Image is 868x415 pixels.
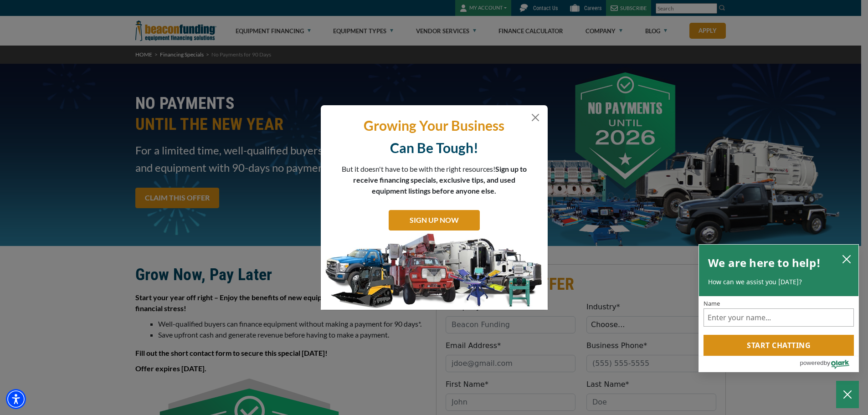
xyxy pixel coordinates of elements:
[704,308,854,327] input: Name
[704,301,854,307] label: Name
[704,335,854,356] button: Start chatting
[836,381,859,408] button: Close Chatbox
[824,357,830,369] span: by
[6,389,26,409] div: Accessibility Menu
[328,139,541,157] p: Can Be Tough!
[389,210,480,231] a: SIGN UP NOW
[699,244,859,373] div: olark chatbox
[321,233,548,310] img: subscribe-modal.jpg
[800,356,858,372] a: Powered by Olark - open in a new tab
[708,254,821,272] h2: We are here to help!
[341,164,527,196] p: But it doesn't have to be with the right resources!
[530,112,541,123] button: Close
[839,252,854,265] button: close chatbox
[328,117,541,134] p: Growing Your Business
[800,357,823,369] span: powered
[353,164,527,195] span: Sign up to receive financing specials, exclusive tips, and used equipment listings before anyone ...
[708,277,849,287] p: How can we assist you [DATE]?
